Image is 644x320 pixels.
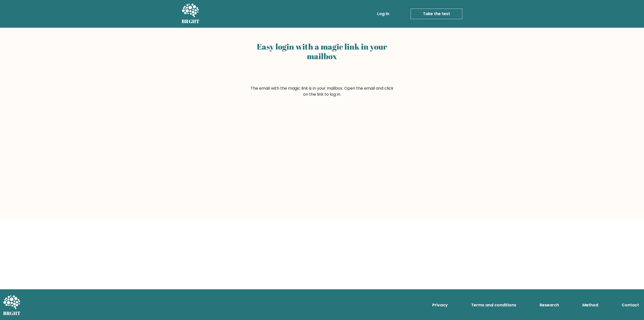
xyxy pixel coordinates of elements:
[620,300,641,310] a: Contact
[430,300,450,310] a: Privacy
[182,18,200,24] h5: BRGHT
[538,300,561,310] a: Research
[250,42,394,61] h2: Easy login with a magic link in your mailbox
[182,2,200,26] a: BRGHT
[411,9,462,19] a: Take the test
[469,300,518,310] a: Terms and conditions
[580,300,600,310] a: Method
[250,85,394,97] form: The email with the magic link is in your mailbox. Open the email and click on the link to log in.
[375,9,391,19] a: Log in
